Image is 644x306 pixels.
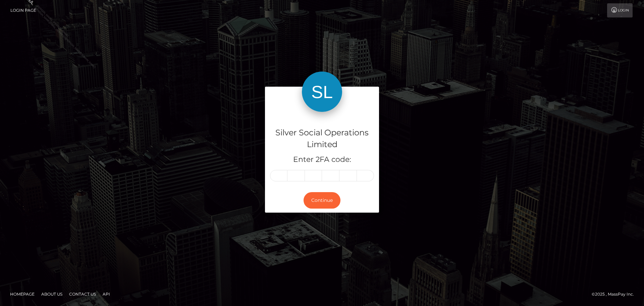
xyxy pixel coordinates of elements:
[100,289,113,299] a: API
[270,155,374,165] h5: Enter 2FA code:
[607,3,633,17] a: Login
[39,289,65,299] a: About Us
[592,291,639,298] div: © 2025 , MassPay Inc.
[270,127,374,150] h4: Silver Social Operations Limited
[10,3,36,17] a: Login Page
[7,289,37,299] a: Homepage
[304,192,340,209] button: Continue
[302,72,342,112] img: Silver Social Operations Limited
[66,289,99,299] a: Contact Us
